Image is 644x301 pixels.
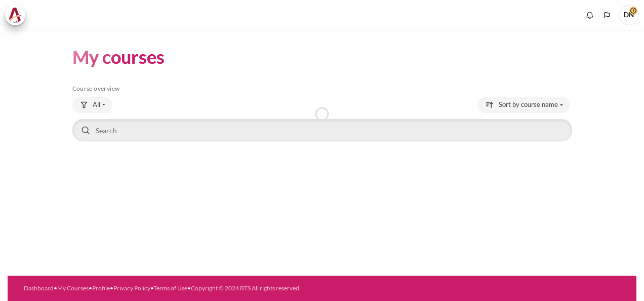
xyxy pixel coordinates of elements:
[619,5,639,25] span: DN
[72,97,112,113] button: Grouping drop-down menu
[57,284,89,292] a: My Courses
[191,284,299,292] a: Copyright © 2024 BTS All rights reserved
[5,5,30,25] a: Architeck Architeck
[499,100,558,110] span: Sort by course name
[72,119,572,141] input: Search
[24,284,54,292] a: Dashboard
[477,97,570,113] button: Sorting drop-down menu
[619,5,639,25] a: User menu
[8,8,22,23] img: Architeck
[72,45,165,69] h1: My courses
[72,97,572,143] div: Course overview controls
[582,8,597,23] div: Show notification window with no new notifications
[72,85,572,93] h5: Course overview
[24,284,351,293] div: • • • • •
[153,284,187,292] a: Terms of Use
[93,100,100,110] span: All
[113,284,150,292] a: Privacy Policy
[599,8,615,23] button: Languages
[92,284,110,292] a: Profile
[8,30,636,159] section: Content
